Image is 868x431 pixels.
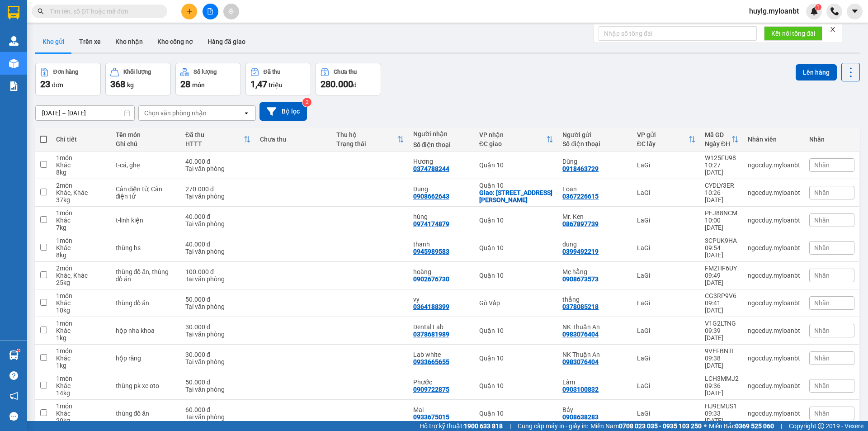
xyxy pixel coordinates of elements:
div: Bảy [562,406,628,413]
div: 9VEFBNTI [705,347,739,355]
span: plus [186,8,193,14]
div: Đã thu [185,131,244,138]
span: Nhãn [814,382,830,389]
strong: 1900 633 818 [464,422,503,430]
th: Toggle SortBy [632,128,700,152]
div: hoàng [413,268,470,275]
div: 3CPUK9HA [705,237,739,244]
div: Tại văn phòng [185,165,251,172]
div: VP nhận [479,131,547,138]
button: Lên hàng [796,64,837,81]
div: 7 kg [56,224,106,231]
div: Dental Lab [413,323,470,331]
div: thanh [413,241,470,248]
div: 0908662643 [413,193,449,200]
div: W125FU98 [705,154,739,161]
div: 1 món [56,209,106,217]
div: Chưa thu [334,69,357,75]
div: Mr. Ken [562,213,628,220]
div: ĐC giao [479,140,547,147]
button: Số lượng28món [175,63,241,95]
div: ngocduy.myloanbt [748,299,800,307]
strong: 0369 525 060 [735,422,774,430]
span: huylg.myloanbt [742,5,806,17]
div: Khác [56,382,106,389]
div: 0974174879 [413,220,449,227]
button: Chưa thu280.000đ [316,63,381,95]
div: Dung [413,185,470,193]
span: 280.000 [321,79,353,90]
div: CYDLY3ER [705,182,739,189]
div: 40.000 đ [185,213,251,220]
div: Tại văn phòng [185,220,251,227]
div: 0983076404 [562,331,599,338]
div: hộp răng [116,355,177,362]
span: món [192,81,205,89]
div: Khác [56,217,106,224]
div: LaGi [637,410,696,417]
div: dung [562,241,628,248]
div: FMZHF6UY [705,265,739,272]
th: Toggle SortBy [332,128,409,152]
img: logo-vxr [8,6,19,19]
div: 09:54 [DATE] [705,244,739,259]
span: đơn [52,81,63,89]
sup: 2 [302,98,311,107]
button: Bộ lọc [259,102,307,121]
div: Tại văn phòng [185,331,251,338]
div: Đã thu [264,69,280,75]
div: Tại văn phòng [185,193,251,200]
span: triệu [269,81,283,89]
button: Kho gửi [35,31,72,52]
div: 0399492219 [562,248,599,255]
div: Quận 10 [479,161,554,169]
div: 1 món [56,320,106,327]
span: Nhãn [814,355,830,362]
span: Nhãn [814,189,830,196]
div: ngocduy.myloanbt [748,244,800,251]
div: LaGi [637,272,696,279]
div: 30.000 đ [185,351,251,358]
div: Tại văn phòng [185,248,251,255]
div: 50.000 đ [185,379,251,386]
div: LaGi [637,382,696,389]
div: 0902676730 [413,275,449,283]
span: ⚪️ [704,424,707,428]
button: Hàng đã giao [200,31,253,52]
span: caret-down [851,7,859,15]
div: Nhân viên [748,136,800,143]
span: | [781,421,782,431]
div: CG3RP9V6 [705,292,739,299]
img: warehouse-icon [9,350,19,360]
sup: 1 [815,4,821,10]
div: Giao: 163 đường D5 , F25, Q.Bình Thạnh [479,189,554,204]
div: ngocduy.myloanbt [748,327,800,334]
div: 100.000 đ [185,268,251,275]
div: 0364188399 [413,303,449,310]
button: Kết nối tổng đài [764,26,822,41]
span: | [509,421,511,431]
button: file-add [203,4,218,19]
div: t-cá, ghẹ [116,161,177,169]
div: 1 món [56,347,106,355]
div: Tại văn phòng [185,358,251,365]
div: thắng [562,296,628,303]
th: Toggle SortBy [181,128,255,152]
div: LaGi [637,244,696,251]
div: 2 món [56,265,106,272]
div: Quận 10 [479,272,554,279]
input: Tìm tên, số ĐT hoặc mã đơn [50,6,156,16]
div: LaGi [637,327,696,334]
div: LCH3MMJ2 [705,375,739,382]
strong: 0708 023 035 - 0935 103 250 [619,422,702,430]
div: ngocduy.myloanbt [748,217,800,224]
div: 270.000 đ [185,185,251,193]
img: icon-new-feature [810,7,818,15]
div: 10 kg [56,307,106,314]
span: close [830,26,836,33]
span: file-add [207,8,213,14]
span: 23 [40,79,50,90]
div: Quận 10 [479,410,554,417]
div: ĐC lấy [637,140,689,147]
span: đ [353,81,357,89]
